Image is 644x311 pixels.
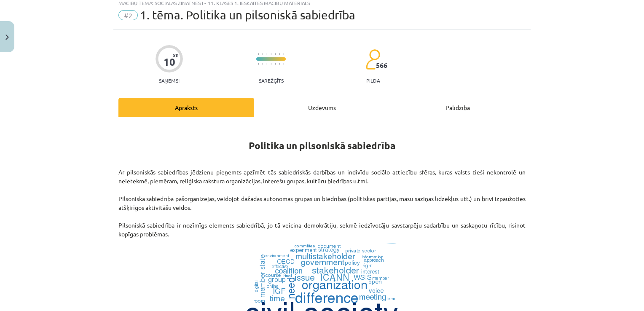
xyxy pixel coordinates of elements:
div: 10 [164,56,175,68]
img: icon-short-line-57e1e144782c952c97e751825c79c345078a6d821885a25fce030b3d8c18986b.svg [266,53,267,55]
p: pilda [366,78,380,83]
img: icon-short-line-57e1e144782c952c97e751825c79c345078a6d821885a25fce030b3d8c18986b.svg [258,53,259,55]
span: #2 [118,10,138,20]
img: icon-short-line-57e1e144782c952c97e751825c79c345078a6d821885a25fce030b3d8c18986b.svg [283,63,284,65]
span: 1. tēma. Politika un pilsoniskā sabiedrība [140,8,355,22]
img: icon-short-line-57e1e144782c952c97e751825c79c345078a6d821885a25fce030b3d8c18986b.svg [258,63,259,65]
img: icon-close-lesson-0947bae3869378f0d4975bcd49f059093ad1ed9edebbc8119c70593378902aed.svg [5,35,9,40]
p: Ar pilsoniskās sabiedrības jēdzienu pieņemts apzīmēt tās sabiedriskās darbības un indivīdu sociāl... [118,168,526,239]
span: XP [173,53,178,58]
span: 566 [376,62,387,69]
img: icon-short-line-57e1e144782c952c97e751825c79c345078a6d821885a25fce030b3d8c18986b.svg [266,63,267,65]
div: Uzdevums [254,98,390,117]
img: icon-short-line-57e1e144782c952c97e751825c79c345078a6d821885a25fce030b3d8c18986b.svg [271,63,271,65]
div: Palīdzība [390,98,526,117]
img: icon-short-line-57e1e144782c952c97e751825c79c345078a6d821885a25fce030b3d8c18986b.svg [262,63,263,65]
img: icon-short-line-57e1e144782c952c97e751825c79c345078a6d821885a25fce030b3d8c18986b.svg [279,63,280,65]
img: icon-short-line-57e1e144782c952c97e751825c79c345078a6d821885a25fce030b3d8c18986b.svg [279,53,280,55]
p: Saņemsi [156,78,183,83]
img: icon-short-line-57e1e144782c952c97e751825c79c345078a6d821885a25fce030b3d8c18986b.svg [283,53,284,55]
p: Sarežģīts [259,78,284,83]
img: icon-short-line-57e1e144782c952c97e751825c79c345078a6d821885a25fce030b3d8c18986b.svg [271,53,271,55]
strong: Politika un pilsoniskā sabiedrība [249,139,395,152]
img: icon-short-line-57e1e144782c952c97e751825c79c345078a6d821885a25fce030b3d8c18986b.svg [275,53,276,55]
img: students-c634bb4e5e11cddfef0936a35e636f08e4e9abd3cc4e673bd6f9a4125e45ecb1.svg [365,49,380,70]
div: Apraksts [118,98,254,117]
img: icon-short-line-57e1e144782c952c97e751825c79c345078a6d821885a25fce030b3d8c18986b.svg [275,63,276,65]
img: icon-short-line-57e1e144782c952c97e751825c79c345078a6d821885a25fce030b3d8c18986b.svg [262,53,263,55]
